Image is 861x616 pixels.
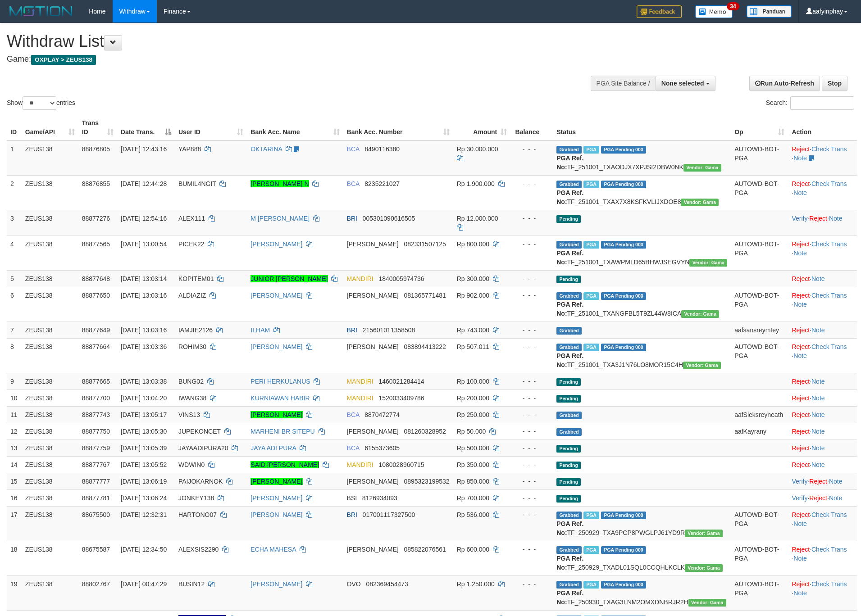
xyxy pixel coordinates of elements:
span: Copy 1460021284414 to clipboard [378,378,424,385]
span: Rp 500.000 [457,444,489,452]
td: · · [788,473,857,489]
span: 34 [727,2,739,10]
a: Reject [809,215,827,222]
td: 1 [7,140,22,176]
span: IWANG38 [178,394,207,402]
a: Note [811,275,825,282]
span: None selected [661,80,704,87]
span: Grabbed [556,146,582,154]
div: - - - [514,291,549,300]
a: MARHENI BR SITEPU [251,428,314,435]
span: [DATE] 13:00:54 [121,240,167,248]
td: ZEUS138 [22,236,78,270]
a: Note [811,444,825,452]
a: Reject [792,444,810,452]
td: ZEUS138 [22,210,78,236]
span: MANDIRI [347,275,374,282]
span: Grabbed [556,327,582,335]
td: · · [788,236,857,270]
b: PGA Ref. No: [556,189,583,205]
a: M [PERSON_NAME] [251,215,310,222]
td: 8 [7,338,22,373]
div: - - - [514,427,549,436]
td: aafKayrany [731,423,788,439]
span: Grabbed [556,181,582,188]
a: Run Auto-Refresh [749,76,820,91]
span: Copy 081260328952 to clipboard [404,428,446,435]
span: Pending [556,215,581,223]
td: AUTOWD-BOT-PGA [731,338,788,373]
a: Reject [792,378,810,385]
a: [PERSON_NAME] [251,494,302,502]
a: Note [793,189,807,196]
th: Date Trans.: activate to sort column descending [117,115,175,140]
td: ZEUS138 [22,423,78,439]
span: 88877781 [82,494,110,502]
td: · [788,322,857,338]
span: [DATE] 13:03:14 [121,275,167,282]
span: PGA Pending [601,344,646,351]
span: 88877767 [82,461,110,468]
a: ILHAM [251,326,270,334]
a: Note [793,249,807,257]
span: [DATE] 13:05:52 [121,461,167,468]
a: Reject [792,275,810,282]
span: 88877648 [82,275,110,282]
span: [PERSON_NAME] [347,240,399,248]
td: · · [788,140,857,176]
span: Pending [556,378,581,386]
span: BUNG02 [178,378,204,385]
td: · [788,456,857,473]
th: Amount: activate to sort column ascending [453,115,511,140]
td: AUTOWD-BOT-PGA [731,140,788,176]
span: BCA [347,145,360,153]
a: Reject [809,478,827,485]
td: ZEUS138 [22,406,78,423]
span: Copy 6155373605 to clipboard [364,444,400,452]
img: MOTION_logo.png [7,5,75,18]
span: [DATE] 12:43:16 [121,145,167,153]
span: PGA Pending [601,181,646,188]
span: Vendor URL: https://trx31.1velocity.biz [681,310,719,318]
span: BCA [347,180,360,187]
span: MANDIRI [347,461,374,468]
a: Reject [792,326,810,334]
h4: Game: [7,55,565,64]
span: 88877664 [82,343,110,350]
a: Note [829,478,843,485]
span: Copy 8490116380 to clipboard [364,145,400,153]
td: · · [788,338,857,373]
b: PGA Ref. No: [556,154,583,171]
td: 16 [7,489,22,506]
h1: Withdraw List [7,32,565,50]
a: Note [811,394,825,402]
span: IAMJIE2126 [178,326,213,334]
td: ZEUS138 [22,175,78,210]
a: Note [793,589,807,597]
a: Note [829,215,843,222]
td: · [788,406,857,423]
td: 4 [7,236,22,270]
span: [PERSON_NAME] [347,478,399,485]
a: Reject [792,546,810,553]
span: 88877759 [82,444,110,452]
span: Rp 850.000 [457,478,489,485]
div: - - - [514,494,549,503]
td: 9 [7,373,22,390]
a: Reject [792,411,810,418]
span: [DATE] 12:44:28 [121,180,167,187]
a: [PERSON_NAME] [251,580,302,588]
a: Reject [792,240,810,248]
a: Check Trans [811,240,847,248]
a: Note [793,154,807,162]
span: BUMIL4NGIT [178,180,216,187]
td: TF_251001_TXANGFBL5T9ZL44W8ICA [553,287,731,322]
a: Check Trans [811,180,847,187]
th: Balance [510,115,553,140]
span: Copy 082331507125 to clipboard [404,240,446,248]
span: Marked by aafmaleo [583,146,599,154]
span: Copy 1840005974736 to clipboard [378,275,424,282]
td: · · [788,210,857,236]
label: Search: [766,96,854,110]
span: Copy 1520033409786 to clipboard [378,394,424,402]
